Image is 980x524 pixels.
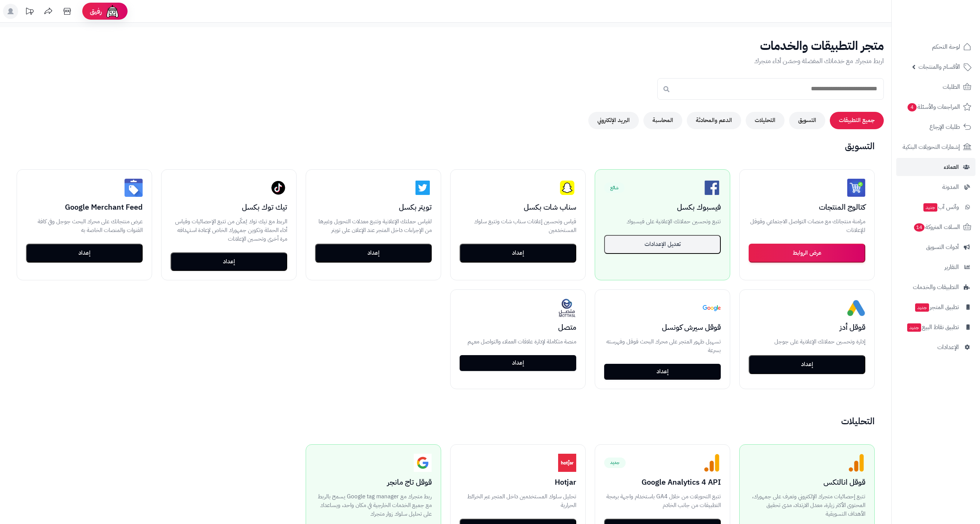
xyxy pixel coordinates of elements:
img: كتالوج المنتجات [847,179,865,197]
button: عرض الروابط [749,244,865,263]
img: متصل [558,299,576,317]
span: جديد [923,203,937,212]
button: التحليلات [746,112,785,129]
span: التقارير [945,262,959,272]
img: Snapchat Pixel [558,179,576,197]
p: إدارة وتحسين حملاتك الإعلانية على جوجل [749,337,865,346]
a: تطبيق نقاط البيعجديد [896,318,975,336]
button: جميع التطبيقات [830,112,884,129]
h3: قوقل تاج مانجر [315,478,432,486]
span: تطبيق نقاط البيع [906,322,959,332]
button: إعداد [315,244,432,263]
span: رفيق [90,7,102,16]
a: أدوات التسويق [896,238,975,256]
h3: Google Analytics 4 API [604,478,721,486]
button: إعداد [749,355,865,374]
button: تعديل الإعدادات [604,235,721,254]
span: جديد [604,458,626,468]
p: عرض منتجاتك على محرك البحث جوجل وفي كافة القنوات والمنصات الخاصة به [26,217,143,235]
h3: كتالوج المنتجات [749,203,865,211]
button: إعداد [26,244,143,263]
span: وآتس آب [923,202,959,212]
p: مزامنة منتجاتك مع منصات التواصل الاجتماعي وقوقل للإعلانات [749,217,865,235]
h3: Google Merchant Feed [26,203,143,211]
img: Google Analytics 4 API [703,454,721,472]
h3: تيك توك بكسل [171,203,287,211]
p: تتبع وتحسين حملاتك الإعلانية على فيسبوك [604,217,721,226]
a: العملاء [896,158,975,176]
span: المراجعات والأسئلة [907,102,960,112]
p: لقياس حملتك الإعلانية وتتبع معدلات التحويل وغيرها من الإجراءات داخل المتجر عند الإعلان على تويتر [315,217,432,235]
button: إعداد [171,252,287,271]
p: الربط مع تيك توك يُمكّن من تتبع الإحصائيات وقياس أداء الحملة وتكوين جمهورك الخاص لإعادة استهدافه ... [171,217,287,243]
h3: متصل [460,323,576,331]
img: Google Ads [847,299,865,317]
h2: التسويق [8,141,884,151]
h3: قوقل سيرش كونسل [604,323,721,331]
span: 14 [914,223,925,232]
img: Twitter Pixel [414,179,432,197]
h3: فيسبوك بكسل [604,203,721,211]
a: التقارير [896,258,975,276]
img: ai-face.png [105,4,120,19]
a: السلات المتروكة14 [896,218,975,236]
a: إعداد [604,364,721,380]
span: الإعدادات [937,342,959,352]
h3: Hotjar [460,478,576,486]
img: Google Analytics [847,454,865,472]
a: تطبيق المتجرجديد [896,298,975,316]
span: شائع [604,182,625,193]
span: المدونة [942,182,959,192]
a: المدونة [896,178,975,196]
span: تطبيق المتجر [914,302,959,312]
a: طلبات الإرجاع [896,118,975,136]
h3: سناب شات بكسل [460,203,576,211]
a: وآتس آبجديد [896,198,975,216]
a: تحديثات المنصة [20,4,39,21]
span: السلات المتروكة [913,222,960,232]
img: Facebook Pixel [703,179,721,197]
span: 4 [908,103,917,111]
span: جديد [915,303,929,312]
a: المراجعات والأسئلة4 [896,98,975,116]
span: أدوات التسويق [926,242,959,252]
h3: تويتر بكسل [315,203,432,211]
span: التطبيقات والخدمات [913,282,959,292]
button: إعداد [460,244,576,263]
p: تتبع التحويلات من خلال GA4 باستخدام واجهة برمجة التطبيقات من جانب الخادم [604,492,721,510]
img: Hotjar [558,454,576,472]
p: ربط متجرك مع Google tag manager يسمح بالربط مع جميع الخدمات الخارجية في مكان واحد، ويساعدك على تح... [315,492,432,518]
h3: قوقل أدز [749,323,865,331]
a: الإعدادات [896,338,975,356]
img: تيك توك بكسل [269,179,287,197]
span: الطلبات [943,82,960,92]
img: Google Search Console [703,299,721,317]
span: طلبات الإرجاع [929,122,960,132]
a: إشعارات التحويلات البنكية [896,138,975,156]
h1: متجر التطبيقات والخدمات [8,39,884,53]
p: تسهيل ظهور المتجر على محرك البحث قوقل وفهرسته بسرعة [604,337,721,355]
p: قياس وتحسين إعلانات سناب شات وتتبع سلوك المستخدمين [460,217,576,235]
p: تحليل سلوك المستخدمين داخل المتجر عبر الخرائط الحرارية [460,492,576,510]
span: العملاء [944,162,959,172]
a: التطبيقات والخدمات [896,278,975,296]
img: Google Merchant Feed [125,179,143,197]
p: تتبع إحصائيات متجرك الإلكتروني وتعرف على جمهورك، المحتوى الأكثر زيارة، معدل الارتداد، مدى تحقيق ا... [749,492,865,518]
a: الطلبات [896,78,975,96]
button: الدعم والمحادثة [687,112,741,129]
span: الأقسام والمنتجات [918,62,960,72]
p: منصة متكاملة لإدارة علاقات العملاء والتواصل معهم [460,337,576,346]
h3: قوقل انالتكس [749,478,865,486]
h2: التحليلات [8,416,884,426]
span: جديد [907,323,921,332]
button: التسويق [789,112,825,129]
span: إشعارات التحويلات البنكية [903,142,960,152]
a: لوحة التحكم [896,38,975,56]
span: لوحة التحكم [932,42,960,52]
a: إعداد [460,355,576,371]
img: Google Tag Manager [414,454,432,472]
button: البريد الإلكتروني [588,112,639,129]
button: المحاسبة [643,112,682,129]
p: اربط متجرك مع خدماتك المفضلة وحسّن أداء متجرك [8,56,884,66]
